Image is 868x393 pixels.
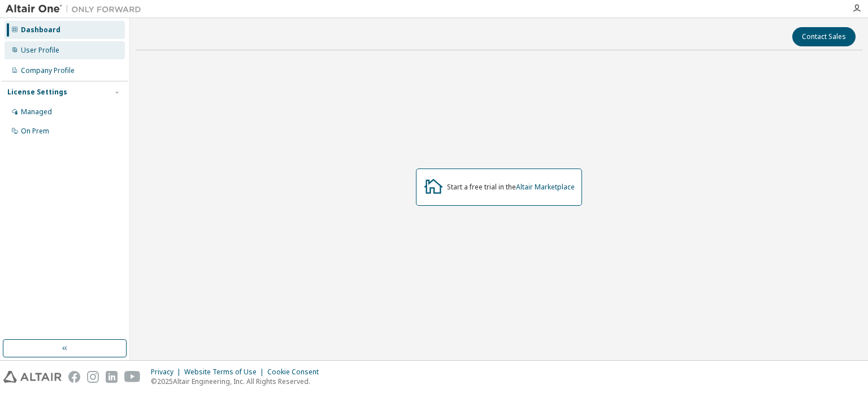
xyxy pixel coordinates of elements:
div: License Settings [7,88,67,97]
div: Start a free trial in the [447,183,575,192]
div: User Profile [21,46,59,55]
div: Website Terms of Use [184,368,267,377]
img: instagram.svg [87,371,99,383]
img: altair_logo.svg [3,371,62,383]
p: © 2025 Altair Engineering, Inc. All Rights Reserved. [151,377,325,386]
img: youtube.svg [124,371,141,383]
img: linkedin.svg [106,371,118,383]
img: facebook.svg [68,371,80,383]
div: On Prem [21,127,49,136]
img: Altair One [6,3,147,15]
div: Privacy [151,368,184,377]
div: Dashboard [21,25,60,34]
a: Altair Marketplace [516,182,575,192]
div: Cookie Consent [267,368,325,377]
button: Contact Sales [792,27,856,46]
div: Managed [21,107,52,116]
div: Company Profile [21,66,75,75]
